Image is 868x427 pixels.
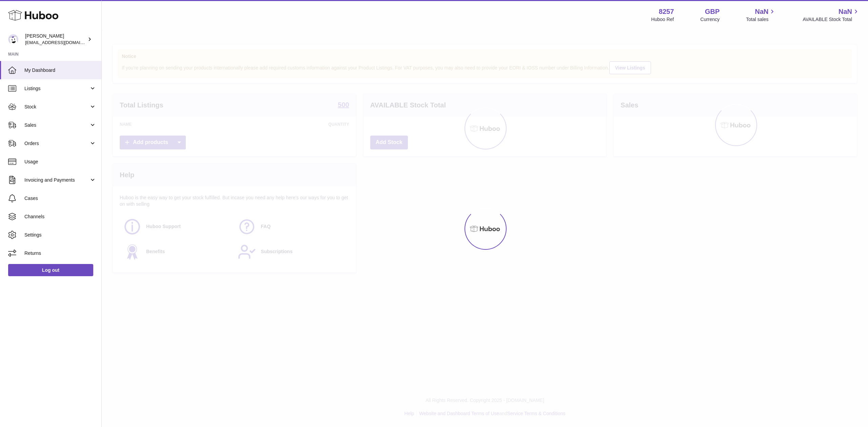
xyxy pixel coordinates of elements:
[24,140,89,147] span: Orders
[803,7,860,23] a: NaN AVAILABLE Stock Total
[8,264,93,276] a: Log out
[25,40,100,45] span: [EMAIL_ADDRESS][DOMAIN_NAME]
[839,7,852,16] span: NaN
[746,7,776,23] a: NaN Total sales
[24,122,89,128] span: Sales
[755,7,768,16] span: NaN
[24,195,96,202] span: Cases
[25,33,86,46] div: [PERSON_NAME]
[746,16,776,23] span: Total sales
[659,7,674,16] strong: 8257
[24,232,96,238] span: Settings
[24,67,96,74] span: My Dashboard
[803,16,860,23] span: AVAILABLE Stock Total
[8,34,18,44] img: don@skinsgolf.com
[24,250,96,257] span: Returns
[24,85,89,92] span: Listings
[701,16,720,23] div: Currency
[24,159,96,165] span: Usage
[705,7,719,16] strong: GBP
[651,16,674,23] div: Huboo Ref
[24,213,96,220] span: Channels
[24,177,89,183] span: Invoicing and Payments
[24,104,89,110] span: Stock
